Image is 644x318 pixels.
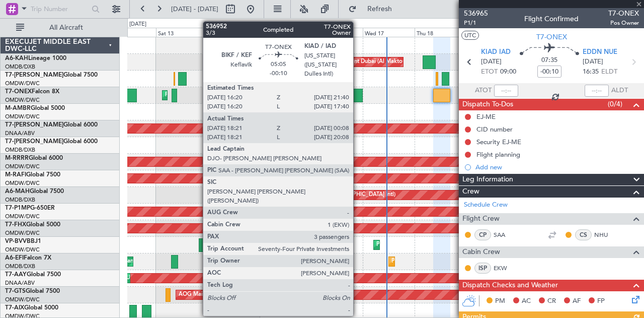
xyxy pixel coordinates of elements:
[260,28,311,37] div: Mon 15
[359,6,401,13] span: Refresh
[476,138,521,146] div: Security EJ-ME
[5,205,30,211] span: T7-P1MP
[464,200,508,210] a: Schedule Crew
[227,187,395,203] div: Planned Maint [GEOGRAPHIC_DATA] ([GEOGRAPHIC_DATA] Intl)
[5,288,26,294] span: T7-GTS
[5,72,98,78] a: T7-[PERSON_NAME]Global 7500
[344,1,404,17] button: Refresh
[5,222,60,228] a: T7-FHXGlobal 5000
[5,80,40,87] a: OMDW/DWC
[474,229,491,240] div: CP
[415,28,466,37] div: Thu 18
[5,130,35,137] a: DNAA/ABV
[5,96,40,104] a: OMDW/DWC
[462,99,513,110] span: Dispatch To-Dos
[5,196,35,204] a: OMDB/DXB
[5,146,35,154] a: OMDB/DXB
[597,296,605,306] span: FP
[5,89,32,95] span: T7-ONEX
[608,19,639,27] span: Pos Owner
[5,263,35,270] a: OMDB/DXB
[462,174,513,185] span: Leg Information
[5,122,98,128] a: T7-[PERSON_NAME]Global 6000
[462,280,558,291] span: Dispatch Checks and Weather
[464,8,488,19] span: 536965
[608,8,639,19] span: T7-ONEX
[376,237,475,252] div: Planned Maint Dubai (Al Maktoum Intl)
[5,139,63,145] span: T7-[PERSON_NAME]
[541,55,557,66] span: 07:35
[462,213,500,225] span: Flight Crew
[474,263,491,274] div: ISP
[5,305,24,311] span: T7-AIX
[5,255,24,261] span: A6-EFI
[494,264,516,273] a: EKW
[26,24,106,31] span: All Aircraft
[495,296,505,306] span: PM
[536,32,567,42] span: T7-ONEX
[461,31,479,40] button: UTC
[462,186,479,198] span: Crew
[363,28,415,37] div: Wed 17
[5,72,63,78] span: T7-[PERSON_NAME]
[475,163,639,171] div: Add new
[271,154,370,169] div: Planned Maint Dubai (Al Maktoum Intl)
[5,105,65,111] a: M-AMBRGlobal 5000
[129,20,146,29] div: [DATE]
[11,20,109,36] button: All Aircraft
[5,279,35,287] a: DNAA/ABV
[500,67,516,77] span: 09:00
[5,155,63,161] a: M-RRRRGlobal 6000
[5,163,40,170] a: OMDW/DWC
[277,121,376,136] div: Planned Maint Dubai (Al Maktoum Intl)
[573,296,581,306] span: AF
[5,113,40,120] a: OMDW/DWC
[5,296,40,303] a: OMDW/DWC
[208,28,260,37] div: Sun 14
[5,255,51,261] a: A6-EFIFalcon 7X
[583,47,617,57] span: EDDN NUE
[5,246,40,253] a: OMDW/DWC
[481,67,498,77] span: ETOT
[5,213,40,220] a: OMDW/DWC
[179,287,289,302] div: AOG Maint [GEOGRAPHIC_DATA] (Seletar)
[391,254,550,269] div: Planned Maint [GEOGRAPHIC_DATA] ([GEOGRAPHIC_DATA])
[5,63,35,71] a: OMDB/DXB
[594,230,617,239] a: NHU
[583,67,599,77] span: 16:35
[171,5,218,14] span: [DATE] - [DATE]
[494,230,516,239] a: SAA
[156,28,208,37] div: Sat 13
[5,55,66,61] a: A6-KAHLineage 1000
[5,222,26,228] span: T7-FHX
[5,288,60,294] a: T7-GTSGlobal 7500
[575,229,592,240] div: CS
[522,296,531,306] span: AC
[105,28,156,37] div: Fri 12
[5,172,60,178] a: M-RAFIGlobal 7500
[5,188,30,195] span: A6-MAH
[5,155,29,161] span: M-RRRR
[5,229,40,237] a: OMDW/DWC
[5,238,27,244] span: VP-BVV
[481,47,511,57] span: KIAD IAD
[5,179,40,187] a: OMDW/DWC
[611,86,628,96] span: ALDT
[311,28,363,37] div: Tue 16
[524,14,579,24] div: Flight Confirmed
[601,67,617,77] span: ELDT
[5,272,61,278] a: T7-AAYGlobal 7500
[476,112,496,121] div: EJ-ME
[5,105,31,111] span: M-AMBR
[475,86,492,96] span: ATOT
[5,89,59,95] a: T7-ONEXFalcon 8X
[323,54,422,70] div: Planned Maint Dubai (Al Maktoum Intl)
[583,57,603,67] span: [DATE]
[476,125,513,134] div: CID number
[5,172,26,178] span: M-RAFI
[608,99,622,109] span: (0/4)
[5,55,28,61] span: A6-KAH
[5,139,98,145] a: T7-[PERSON_NAME]Global 6000
[31,2,89,17] input: Trip Number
